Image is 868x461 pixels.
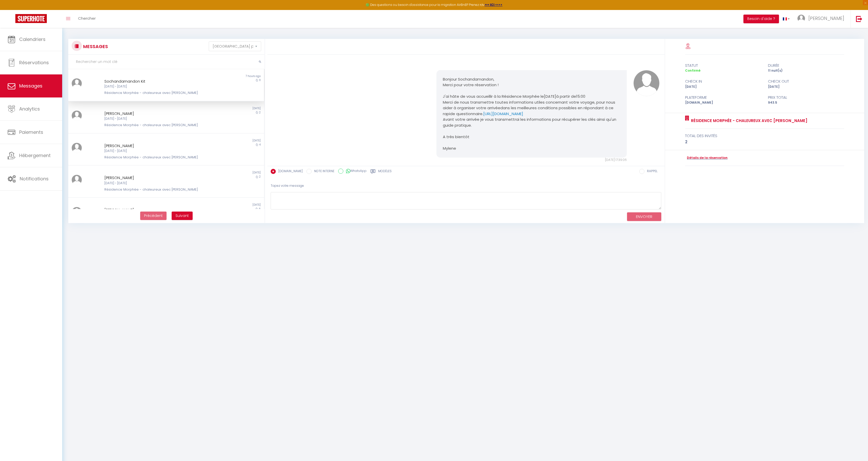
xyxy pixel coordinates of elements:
span: Hébergement [19,152,51,159]
div: Résidence Morphée - chaleureux avec [PERSON_NAME] [104,123,212,128]
label: WhatsApp [343,169,367,174]
div: [DOMAIN_NAME] [682,100,765,105]
span: 6 [259,207,261,211]
div: [PERSON_NAME] [104,143,212,149]
a: ... [PERSON_NAME] [794,10,851,28]
button: ENVOYER [627,212,661,221]
span: Suivant [175,213,189,218]
img: logout [856,16,862,22]
span: Merci de nous transmettre toutes informations utiles concernant votre voyage, pour nous aider à o... [443,100,616,111]
span: à partir de [556,94,576,99]
p: Mylene [443,146,620,151]
img: ... [72,78,82,89]
div: [DATE] [166,171,264,175]
div: [PERSON_NAME] [104,175,212,181]
span: Confirmé [685,68,700,73]
span: 4 [259,143,261,147]
div: 943.5 [765,100,848,105]
span: [DATE] [544,94,576,99]
span: dans les meilleures conditions possibles en répondant à ce rapide questionnaire. [443,105,614,116]
span: Analytics [19,106,40,112]
img: ... [72,143,82,153]
div: [DATE] [682,84,765,89]
div: durée [765,62,848,69]
a: Résidence Morphée - chaleureux avec [PERSON_NAME] [689,118,807,124]
div: [DATE] 17:39:06 [436,158,627,162]
span: Notifications [20,175,49,182]
button: Besoin d'aide ? [743,15,779,23]
a: Détails de la réservation [685,156,728,160]
a: >>> ICI <<<< [485,3,502,7]
input: Rechercher un mot clé [68,55,265,69]
div: [DATE] - [DATE] [104,84,212,89]
span: A très bientôt [443,134,469,139]
button: Previous [140,212,167,220]
p: Bonjour Sochandamandon, [443,76,620,82]
div: [PERSON_NAME] [104,111,212,117]
div: Prix total [765,94,848,101]
span: Paiements [19,129,43,135]
img: ... [633,70,660,96]
div: total des invités [685,133,844,139]
div: [DATE] - [DATE] [104,116,212,121]
span: 2 [259,111,261,114]
button: Next [172,212,193,220]
div: Résidence Morphée - chaleureux avec [PERSON_NAME] [104,187,212,192]
span: 11 [259,78,261,82]
img: ... [72,111,82,121]
div: 2 [685,139,844,145]
span: [PERSON_NAME] [808,15,844,21]
div: check out [765,78,848,84]
label: [DOMAIN_NAME] [276,169,303,174]
span: Merci pour votre réservation ! [443,82,499,87]
div: Tapez votre message [271,180,661,192]
img: Super Booking [15,14,47,23]
span: Réservations [19,59,49,66]
label: RAPPEL [644,169,657,174]
div: [DATE] - [DATE] [104,149,212,153]
div: [DATE] [166,203,264,207]
span: 2 [259,175,261,179]
div: check in [682,78,765,84]
label: NOTE INTERNE [312,169,334,174]
div: [DATE] - [DATE] [104,181,212,186]
div: [DATE] [765,84,848,89]
div: [PERSON_NAME] [104,207,212,213]
p: 15:00 [443,82,620,117]
div: [DATE] [166,139,264,143]
h3: MESSAGES [82,41,108,52]
span: J'ai hâte de vous accueillir à la Résidence Morphée le [443,94,544,99]
a: Chercher [74,10,100,28]
div: statut [682,62,765,69]
div: Résidence Morphée - chaleureux avec [PERSON_NAME] [104,155,212,160]
img: ... [72,175,82,185]
span: Messages [19,83,42,89]
div: Résidence Morphée - chaleureux avec [PERSON_NAME] [104,90,212,95]
span: Avant votre arrivée je vous transmettrai les informations pour récupérer les clés ainsi qu'un gui... [443,117,617,128]
span: Chercher [78,16,96,21]
div: 11 nuit(s) [765,68,848,73]
img: ... [797,15,805,22]
label: Modèles [378,169,392,175]
div: Sochandamandon Kit [104,78,212,84]
a: [URL][DOMAIN_NAME] [483,111,523,116]
div: [DATE] [166,106,264,111]
img: ... [72,207,82,217]
div: 7 hours ago [166,74,264,78]
span: Calendriers [19,36,46,42]
div: Plateforme [682,94,765,101]
span: Précédent [144,213,163,218]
